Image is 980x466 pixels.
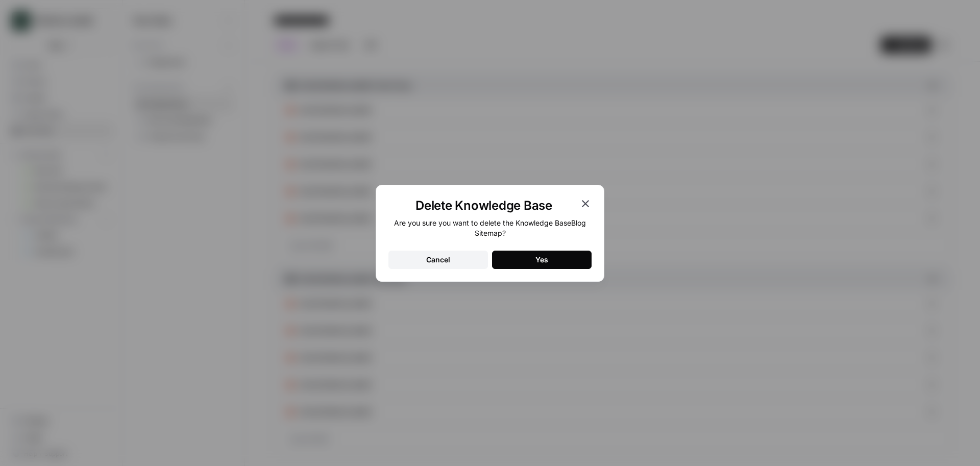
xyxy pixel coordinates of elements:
h1: Delete Knowledge Base [388,198,579,214]
div: Yes [535,255,548,265]
div: Are you sure you want to delete the Knowledge Base Blog Sitemap ? [388,218,592,238]
button: Yes [492,251,592,269]
button: Cancel [388,251,488,269]
div: Cancel [426,255,450,265]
